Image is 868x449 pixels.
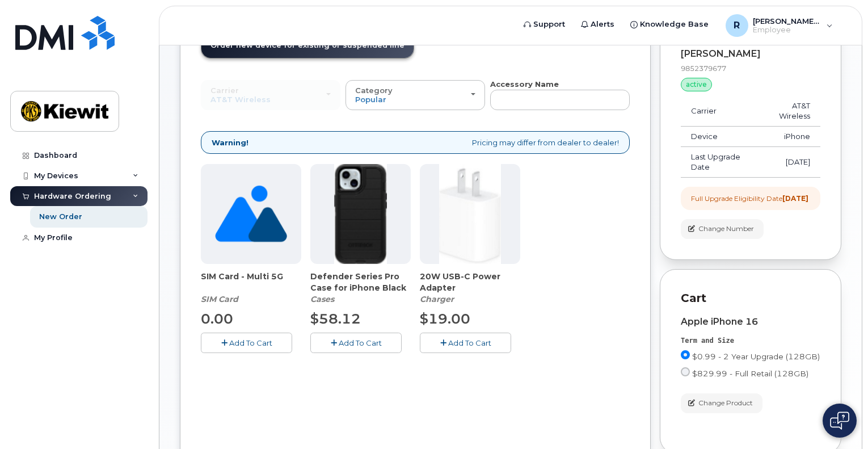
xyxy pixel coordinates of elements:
div: Pricing may differ from dealer to dealer! [201,131,630,154]
a: Support [516,13,573,36]
button: Change Number [681,219,764,239]
div: Ricky.Audibertjr [718,14,841,37]
span: Add To Cart [229,338,272,347]
img: defenderiphone14.png [334,164,387,264]
td: [DATE] [757,147,820,178]
span: $829.99 - Full Retail (128GB) [692,369,808,378]
a: Alerts [573,13,622,36]
p: Cart [681,290,820,307]
span: Support [533,19,565,30]
div: Apple iPhone 16 [681,317,820,327]
span: $58.12 [310,310,361,327]
strong: Accessory Name [490,79,559,89]
span: Change Number [698,224,754,234]
em: SIM Card [201,294,238,304]
input: $0.99 - 2 Year Upgrade (128GB) [681,350,690,359]
a: Knowledge Base [622,13,717,36]
span: R [734,19,740,32]
span: 0.00 [201,310,233,327]
span: 20W USB-C Power Adapter [420,271,520,293]
input: $829.99 - Full Retail (128GB) [681,367,690,376]
em: Cases [310,294,334,304]
button: Change Product [681,393,762,413]
img: no_image_found-2caef05468ed5679b831cfe6fc140e25e0c280774317ffc20a367ab7fd17291e.png [215,164,287,264]
span: SIM Card - Multi 5G [201,271,301,293]
span: Popular [355,95,386,104]
strong: Warning! [212,137,248,148]
span: Alerts [591,19,614,30]
span: Defender Series Pro Case for iPhone Black [310,271,411,293]
em: Charger [420,294,454,304]
div: Defender Series Pro Case for iPhone Black [310,271,411,305]
div: [PERSON_NAME] [681,49,820,59]
span: $19.00 [420,310,470,327]
td: Device [681,127,757,147]
div: 20W USB-C Power Adapter [420,271,520,305]
span: Knowledge Base [640,19,709,30]
div: 9852379677 [681,64,820,73]
div: SIM Card - Multi 5G [201,271,301,305]
span: Change Product [698,398,753,408]
td: Carrier [681,96,757,127]
button: Category Popular [345,80,485,110]
img: apple20w.jpg [439,164,501,264]
div: active [681,78,712,91]
button: Add To Cart [201,333,292,353]
td: AT&T Wireless [757,96,820,127]
span: $0.99 - 2 Year Upgrade (128GB) [692,352,820,361]
span: Add To Cart [448,338,491,347]
strong: [DATE] [782,194,808,203]
div: Full Upgrade Eligibility Date [691,194,808,203]
span: Employee [753,26,821,35]
span: Add To Cart [339,338,382,347]
button: Add To Cart [310,333,402,353]
td: Last Upgrade Date [681,147,757,178]
div: Term and Size [681,336,820,346]
button: Add To Cart [420,333,511,353]
span: [PERSON_NAME].Audibertjr [753,16,821,26]
span: Category [355,86,393,95]
img: Open chat [830,412,849,430]
td: iPhone [757,127,820,147]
